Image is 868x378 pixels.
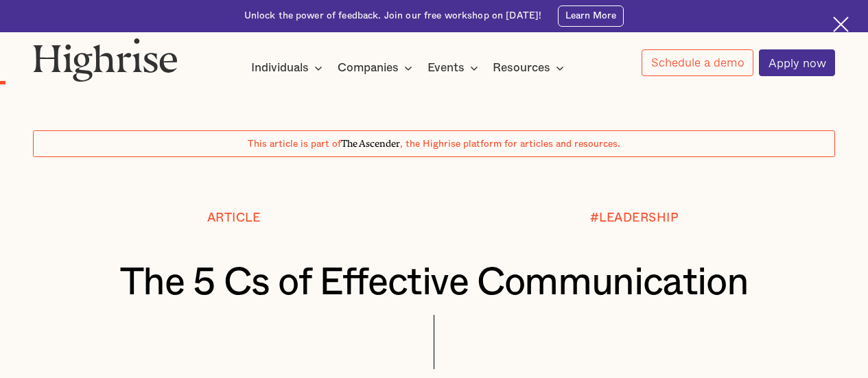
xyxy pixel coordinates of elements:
div: Companies [338,60,399,76]
img: Highrise logo [33,38,178,82]
div: Resources [493,60,568,76]
div: Unlock the power of feedback. Join our free workshop on [DATE]! [244,10,542,23]
div: Article [207,211,261,225]
h1: The 5 Cs of Effective Communication [67,262,801,305]
div: Events [427,60,465,76]
span: The Ascender [341,136,400,147]
div: Resources [493,60,550,76]
div: #LEADERSHIP [590,211,679,225]
div: Events [427,60,482,76]
a: Schedule a demo [642,49,753,76]
a: Learn More [558,5,624,27]
div: Individuals [251,60,309,76]
div: Companies [338,60,417,76]
img: Cross icon [833,16,849,32]
span: This article is part of [248,139,341,149]
div: Individuals [251,60,327,76]
a: Apply now [759,49,835,76]
span: , the Highrise platform for articles and resources. [400,139,620,149]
